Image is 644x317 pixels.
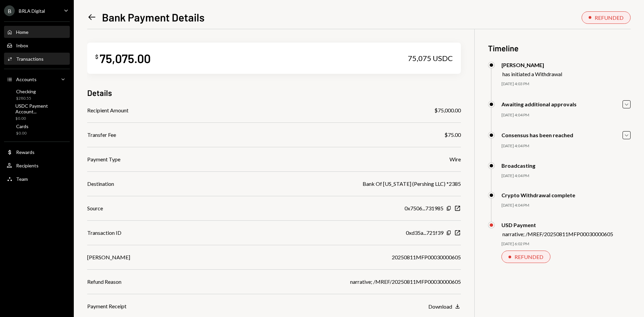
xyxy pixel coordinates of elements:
h3: Details [87,87,112,98]
div: REFUNDED [515,254,543,260]
div: Transaction ID [87,229,121,237]
div: 0x7506...731985 [405,204,443,212]
div: Refund Reason [87,278,121,286]
div: USDC Payment Account... [15,103,67,114]
div: [DATE] 4:04 PM [501,143,631,149]
div: [DATE] 4:04 PM [501,203,631,208]
div: $75.00 [444,131,461,139]
div: Transactions [16,56,44,62]
div: Consensus has been reached [501,132,573,138]
div: 20250811MFP00030000605 [392,253,461,261]
div: [DATE] 6:02 PM [501,241,631,247]
div: BRLA Digital [19,8,45,14]
div: Transfer Fee [87,131,116,139]
div: Recipients [16,163,39,168]
div: [DATE] 4:03 PM [501,81,631,87]
a: Home [4,26,70,38]
div: Download [428,303,452,310]
div: USD Payment [501,222,613,228]
a: Checking$280.55 [4,87,70,103]
a: Rewards [4,146,70,158]
div: Checking [16,89,36,94]
div: $75,000.00 [434,106,461,114]
div: Home [16,29,29,35]
div: Recipient Amount [87,106,128,114]
div: Source [87,204,103,212]
div: Team [16,176,28,182]
div: Payment Type [87,155,120,163]
button: Download [428,303,461,310]
div: Inbox [16,43,28,48]
div: Broadcasting [501,162,535,169]
div: narrative; /MREF/20250811MFP00030000605 [502,231,613,237]
div: Rewards [16,149,35,155]
div: Payment Receipt [87,302,126,310]
div: REFUNDED [595,14,624,21]
h3: Timeline [488,43,631,54]
div: Awaiting additional approvals [501,101,577,107]
a: Team [4,173,70,185]
a: Accounts [4,73,70,85]
div: has initiated a Withdrawal [502,71,562,77]
div: $280.55 [16,96,36,101]
div: Crypto Withdrawal complete [501,192,575,198]
div: Accounts [16,76,37,82]
div: B [4,5,15,16]
div: Cards [16,123,29,129]
a: USDC Payment Account...$0.00 [4,104,70,120]
div: [DATE] 4:04 PM [501,112,631,118]
div: Wire [449,155,461,163]
h1: Bank Payment Details [102,10,205,24]
div: [DATE] 4:04 PM [501,173,631,179]
div: [PERSON_NAME] [87,253,130,261]
a: Recipients [4,159,70,171]
div: $ [95,53,98,60]
div: [PERSON_NAME] [501,62,562,68]
div: narrative; /MREF/20250811MFP00030000605 [350,278,461,286]
div: Bank Of [US_STATE] (Pershing LLC) *2385 [363,180,461,188]
div: 0xd35a...721f39 [406,229,443,237]
div: $0.00 [16,130,29,136]
a: Transactions [4,53,70,65]
div: 75,075.00 [100,51,151,66]
div: Destination [87,180,114,188]
div: 75,075 USDC [408,54,453,63]
a: Inbox [4,39,70,51]
div: $0.00 [15,116,67,121]
a: Cards$0.00 [4,121,70,138]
